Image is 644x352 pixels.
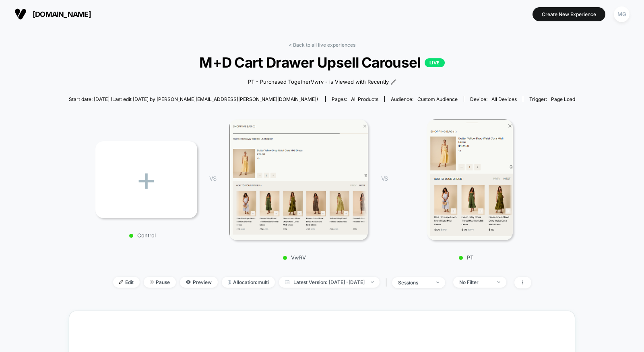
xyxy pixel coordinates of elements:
p: VwRV [224,254,365,261]
span: VS [209,175,216,182]
div: Trigger: [529,96,575,102]
img: PT main [427,119,512,240]
span: Edit [113,277,140,288]
span: all devices [491,96,517,102]
img: calendar [285,280,289,284]
img: end [497,281,500,283]
div: Audience: [391,96,458,102]
img: end [150,280,154,284]
div: No Filter [459,279,491,285]
span: Preview [180,277,218,288]
span: Device: [464,96,523,102]
div: Pages: [332,96,378,102]
img: end [436,282,439,283]
span: Custom Audience [417,96,458,102]
span: Latest Version: [DATE] - [DATE] [279,277,380,288]
span: VS [381,175,388,182]
span: Pause [144,277,176,288]
button: MG [611,6,632,23]
img: edit [119,280,123,284]
span: M+D Cart Drawer Upsell Carousel [94,54,550,71]
button: Create New Experience [533,7,605,21]
span: Page Load [551,96,575,102]
div: MG [614,6,630,22]
p: PT [396,254,537,261]
p: LIVE [425,58,445,67]
img: rebalance [228,280,231,284]
img: end [371,281,374,283]
span: | [384,277,392,288]
div: sessions [398,280,430,286]
a: < Back to all live experiences [289,42,355,48]
p: Control [91,232,193,239]
button: [DOMAIN_NAME] [12,8,93,21]
span: Start date: [DATE] (Last edit [DATE] by [PERSON_NAME][EMAIL_ADDRESS][PERSON_NAME][DOMAIN_NAME]) [69,96,318,102]
span: PT - Purchased TogetherVwrv - is Viewed with Recently [248,78,389,86]
img: VwRV main [229,119,368,240]
span: Allocation: multi [222,277,275,288]
span: [DOMAIN_NAME] [33,10,91,19]
div: + [95,141,197,218]
span: all products [351,96,378,102]
img: Visually logo [14,8,27,20]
